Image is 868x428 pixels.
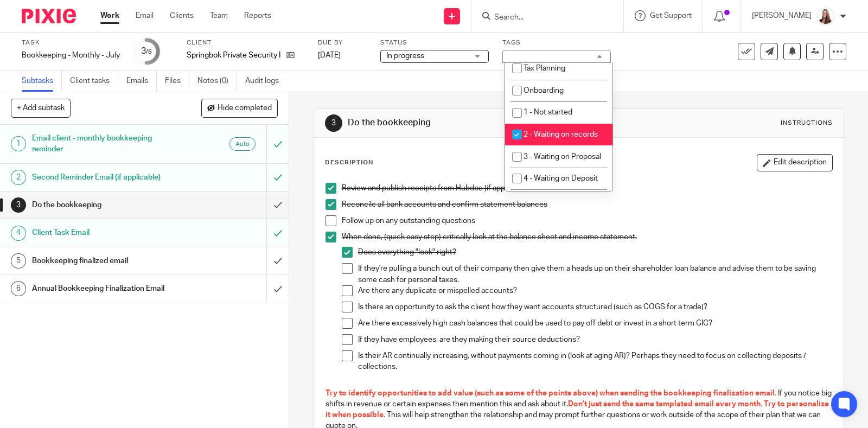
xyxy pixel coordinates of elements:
[187,39,304,47] label: Client
[11,170,26,185] div: 2
[136,10,154,21] a: Email
[325,114,342,132] div: 3
[210,10,228,21] a: Team
[244,10,271,21] a: Reports
[752,10,812,21] p: [PERSON_NAME]
[11,281,26,296] div: 6
[11,197,26,213] div: 3
[502,39,611,47] label: Tags
[11,253,26,269] div: 5
[325,389,776,397] span: Try to identify opportunities to add value (such as some of the points above) when sending the bo...
[358,263,832,285] p: If they're pulling a bunch out of their company then give them a heads up on their shareholder lo...
[348,117,602,129] h1: Do the bookkeeping
[342,215,832,226] p: Follow up on any outstanding questions
[358,334,832,345] p: If they have employees, are they making their source deductions?
[757,154,833,171] button: Edit description
[32,197,181,213] h1: Do the bookkeeping
[32,280,181,297] h1: Annual Bookkeeping Finalization Email
[358,247,832,258] p: Does everything "look" right?
[165,71,189,92] a: Files
[380,39,489,47] label: Status
[493,13,591,23] input: Search
[318,39,367,47] label: Due by
[70,71,118,92] a: Client tasks
[325,158,373,167] p: Description
[524,175,598,182] span: 4 - Waiting on Deposit
[817,8,834,25] img: Larissa-headshot-cropped.jpg
[650,12,692,20] span: Get Support
[781,119,833,127] div: Instructions
[342,183,832,194] p: Review and publish receipts from Hubdoc (if applicable)
[229,137,256,151] div: Auto
[386,52,424,60] span: In progress
[141,45,152,58] div: 3
[32,225,181,241] h1: Client Task Email
[245,71,287,92] a: Audit logs
[11,99,71,117] button: + Add subtask
[187,50,281,61] p: Springbok Private Security Inc.
[358,285,832,296] p: Are there any duplicate or mispelled accounts?
[22,50,120,61] div: Bookkeeping - Monthly - July
[325,400,831,419] span: Don't just send the same templated email every month. Try to personalize it when possible.
[342,232,832,242] p: When done, (quick easy step) critically look at the balance sheet and income statement.
[11,136,26,151] div: 1
[218,104,272,113] span: Hide completed
[358,302,832,312] p: Is there an opportunity to ask the client how they want accounts structured (such as COGS for a t...
[201,99,278,117] button: Hide completed
[22,71,62,92] a: Subtasks
[22,39,120,47] label: Task
[22,9,76,23] img: Pixie
[524,108,572,116] span: 1 - Not started
[342,199,832,210] p: Reconcile all bank accounts and confirm statement balances
[126,71,157,92] a: Emails
[358,350,832,373] p: Is their AR continually increasing, without payments coming in (look at aging AR)? Perhaps they n...
[318,52,341,59] span: [DATE]
[358,318,832,329] p: Are there excessively high cash balances that could be used to pay off debt or invest in a short ...
[32,130,181,158] h1: Email client - monthly bookkeeping reminder
[524,153,601,161] span: 3 - Waiting on Proposal
[524,65,565,72] span: Tax Planning
[11,226,26,241] div: 4
[170,10,194,21] a: Clients
[100,10,119,21] a: Work
[32,253,181,269] h1: Bookkeeping finalized email
[197,71,237,92] a: Notes (0)
[146,49,152,55] small: /6
[32,169,181,186] h1: Second Reminder Email (if applicable)
[524,131,598,138] span: 2 - Waiting on records
[524,87,564,94] span: Onboarding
